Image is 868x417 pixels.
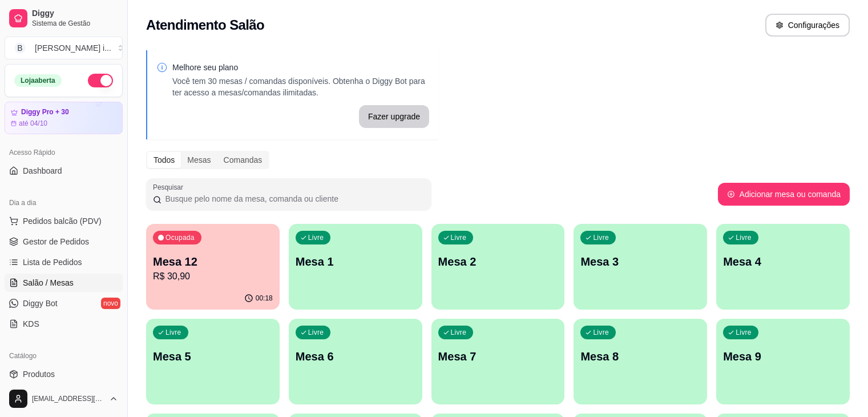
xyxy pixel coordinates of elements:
[593,328,609,337] p: Livre
[765,14,850,37] button: Configurações
[308,233,324,242] p: Livre
[593,233,609,242] p: Livre
[153,270,273,283] p: R$ 30,90
[146,224,280,310] button: OcupadaMesa 12R$ 30,9000:18
[5,162,123,180] a: Dashboard
[5,253,123,271] a: Lista de Pedidos
[580,348,700,364] p: Mesa 8
[438,254,558,270] p: Mesa 2
[574,224,707,310] button: LivreMesa 3
[5,274,123,292] a: Salão / Mesas
[23,298,58,309] span: Diggy Bot
[5,37,123,59] button: Select a team
[23,368,55,380] span: Produtos
[5,194,123,212] div: Dia a dia
[723,348,843,364] p: Mesa 9
[165,328,181,337] p: Livre
[153,182,187,192] label: Pesquisar
[32,9,118,19] span: Diggy
[162,193,425,205] input: Pesquisar
[181,152,217,168] div: Mesas
[308,328,324,337] p: Livre
[256,294,273,303] p: 00:18
[14,42,26,54] span: B
[5,143,123,162] div: Acesso Rápido
[165,233,195,242] p: Ocupada
[217,152,269,168] div: Comandas
[716,224,850,310] button: LivreMesa 4
[32,19,118,28] span: Sistema de Gestão
[23,215,102,227] span: Pedidos balcão (PDV)
[23,318,39,330] span: KDS
[21,108,69,117] article: Diggy Pro + 30
[5,212,123,230] button: Pedidos balcão (PDV)
[23,236,89,247] span: Gestor de Pedidos
[580,254,700,270] p: Mesa 3
[296,254,415,270] p: Mesa 1
[289,224,422,310] button: LivreMesa 1
[438,348,558,364] p: Mesa 7
[153,254,273,270] p: Mesa 12
[451,233,467,242] p: Livre
[574,319,707,404] button: LivreMesa 8
[88,74,113,87] button: Alterar Status
[153,348,273,364] p: Mesa 5
[5,232,123,251] a: Gestor de Pedidos
[5,365,123,383] a: Produtos
[32,394,104,403] span: [EMAIL_ADDRESS][DOMAIN_NAME]
[5,102,123,134] a: Diggy Pro + 30até 04/10
[723,254,843,270] p: Mesa 4
[718,183,850,206] button: Adicionar mesa ou comanda
[5,347,123,365] div: Catálogo
[5,5,123,32] a: DiggySistema de Gestão
[14,74,62,87] div: Loja aberta
[451,328,467,337] p: Livre
[431,319,565,404] button: LivreMesa 7
[5,294,123,312] a: Diggy Botnovo
[23,165,62,177] span: Dashboard
[146,16,264,34] h2: Atendimento Salão
[35,42,111,54] div: [PERSON_NAME] i ...
[23,256,82,268] span: Lista de Pedidos
[736,328,752,337] p: Livre
[736,233,752,242] p: Livre
[289,319,422,404] button: LivreMesa 6
[5,315,123,333] a: KDS
[296,348,415,364] p: Mesa 6
[172,62,429,73] p: Melhore seu plano
[716,319,850,404] button: LivreMesa 9
[172,75,429,98] p: Você tem 30 mesas / comandas disponíveis. Obtenha o Diggy Bot para ter acesso a mesas/comandas il...
[146,319,280,404] button: LivreMesa 5
[23,277,74,288] span: Salão / Mesas
[431,224,565,310] button: LivreMesa 2
[5,385,123,412] button: [EMAIL_ADDRESS][DOMAIN_NAME]
[19,119,47,128] article: até 04/10
[147,152,181,168] div: Todos
[359,105,429,128] button: Fazer upgrade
